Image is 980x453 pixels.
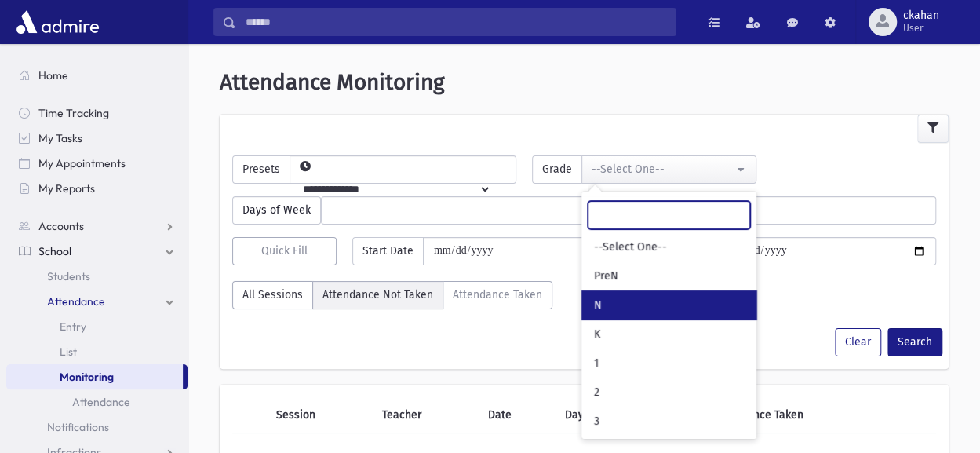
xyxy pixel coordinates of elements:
[594,327,600,342] span: K
[6,415,188,440] a: Notifications
[592,161,734,177] div: --Select One--
[6,289,188,314] a: Attendance
[261,244,308,258] span: Quick Fill
[38,156,126,170] span: My Appointments
[60,345,77,359] span: List
[6,126,188,151] a: My Tasks
[6,214,188,239] a: Accounts
[38,244,71,258] span: School
[6,63,188,88] a: Home
[835,328,881,356] button: Clear
[6,364,183,389] a: Monitoring
[47,420,109,434] span: Notifications
[556,397,705,433] th: Day of Week
[6,151,188,176] a: My Appointments
[6,100,188,126] a: Time Tracking
[38,68,68,82] span: Home
[6,314,188,339] a: Entry
[594,414,599,429] span: 3
[443,281,552,309] label: Attendance Taken
[6,339,188,364] a: List
[232,237,337,265] button: Quick Fill
[38,181,95,195] span: My Reports
[903,9,939,22] span: ckahan
[903,22,939,35] span: User
[38,219,84,233] span: Accounts
[38,131,82,145] span: My Tasks
[232,155,290,184] span: Presets
[6,176,188,201] a: My Reports
[38,106,109,120] span: Time Tracking
[594,356,599,371] span: 1
[352,237,424,265] span: Start Date
[232,196,321,225] span: Days of Week
[220,69,445,95] span: Attendance Monitoring
[594,239,667,255] span: --Select One--
[6,239,188,264] a: School
[373,397,479,433] th: Teacher
[60,320,86,334] span: Entry
[594,385,599,400] span: 2
[887,328,942,356] button: Search
[479,397,556,433] th: Date
[581,155,756,184] button: --Select One--
[267,397,373,433] th: Session
[6,389,188,415] a: Attendance
[232,281,552,316] div: AttTaken
[594,269,618,284] span: PreN
[236,8,676,36] input: Search
[47,269,90,283] span: Students
[594,298,602,313] span: N
[6,264,188,289] a: Students
[60,370,114,384] span: Monitoring
[532,155,582,184] span: Grade
[232,281,313,309] label: All Sessions
[13,6,103,38] img: AdmirePro
[705,397,902,433] th: Attendance Taken
[312,281,443,309] label: Attendance Not Taken
[47,294,105,309] span: Attendance
[588,201,750,229] input: Search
